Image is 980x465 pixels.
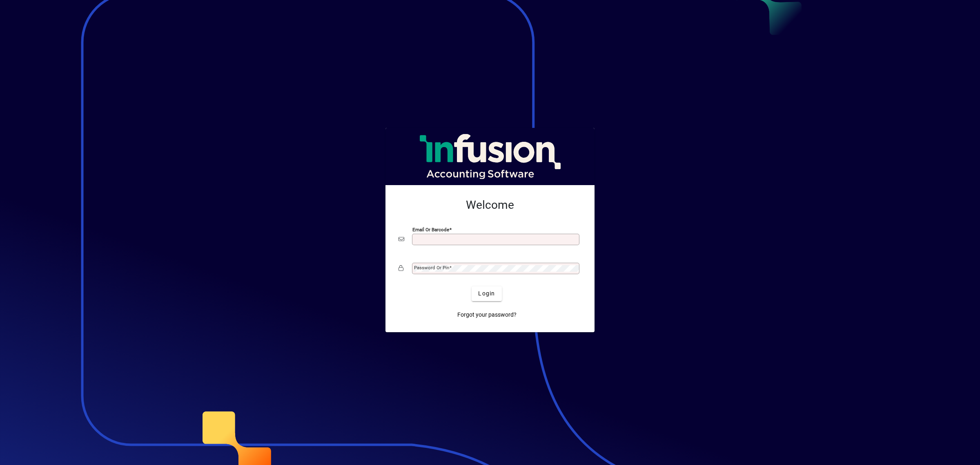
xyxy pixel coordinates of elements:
mat-label: Password or Pin [414,265,449,271]
mat-label: Email or Barcode [412,226,449,232]
button: Login [472,286,501,301]
span: Login [478,289,495,298]
h2: Welcome [399,198,581,212]
a: Forgot your password? [454,308,520,322]
span: Forgot your password? [457,311,517,319]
